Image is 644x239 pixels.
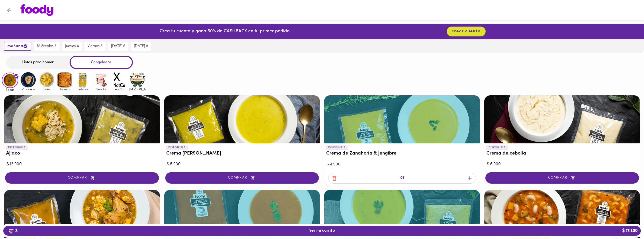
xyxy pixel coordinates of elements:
button: jueves 4 [62,42,82,51]
div: Crema del Huerto [164,95,320,143]
div: Crema de Tomate [164,190,320,238]
iframe: Messagebird Livechat Widget [615,210,639,234]
span: Sides [38,88,55,91]
span: COMPRAR [172,176,313,180]
img: cart.png [8,229,14,234]
span: Sopas [2,88,18,91]
span: crear cuenta [452,29,481,34]
div: Listos para comer [6,56,70,69]
span: notCo [111,88,128,91]
p: DISPONIBLE [6,145,28,150]
span: Hornear [56,88,73,91]
img: logo.png [20,4,53,16]
p: 01 [400,175,404,181]
button: 3Ver mi carrito$ 17.300 [3,226,641,236]
span: jueves 4 [65,44,79,49]
img: notCo [111,72,128,88]
button: COMPRAR [5,172,159,184]
h3: Crema de Zanahoria & Jengibre [326,151,478,156]
div: $ 5.900 [167,161,318,167]
button: [DATE] 8 [131,42,151,51]
button: Volver [3,4,15,16]
span: Ver mi carrito [309,228,335,233]
button: COMPRAR [165,172,319,184]
div: Sopa Minestrone [484,190,640,238]
div: Congelados [70,56,133,69]
div: $ 5.900 [487,161,638,167]
p: DISPONIBLE [486,145,508,150]
span: COMPRAR [11,176,153,180]
img: Sides [38,72,55,88]
h3: Ajiaco [6,151,158,156]
p: DISPONIBLE [326,145,348,150]
div: Ajiaco [4,95,160,143]
div: $ 13.900 [7,161,157,167]
img: Proteinas [20,72,36,88]
h3: Crema de cebolla [486,151,638,156]
div: $ 4.900 [327,162,477,167]
span: [PERSON_NAME] [129,88,146,91]
div: Crema de cebolla [484,95,640,143]
button: COMPRAR [485,172,639,184]
div: Crema de Zanahoria & Jengibre [324,95,480,143]
img: Bebidas [75,72,91,88]
b: 3 [5,228,20,234]
button: mañana [4,42,31,51]
div: Crema de Ahuyama [324,190,480,238]
button: miércoles 3 [34,42,59,51]
span: miércoles 3 [37,44,56,49]
h3: Crema [PERSON_NAME] [166,151,318,156]
img: Sopas [2,73,18,88]
button: viernes 5 [85,42,106,51]
button: crear cuenta [447,27,486,36]
p: DISPONIBLE [166,145,188,150]
span: Snacks [93,88,109,91]
span: COMPRAR [492,176,633,180]
img: Hornear [56,72,73,88]
span: [DATE] 8 [134,44,148,49]
p: Crea tu cuenta y gana 50% de CASHBACK en tu primer pedido [160,28,289,35]
span: [DATE] 6 [111,44,125,49]
img: mullens [129,72,146,88]
span: mañana [7,44,28,49]
span: viernes 5 [88,44,102,49]
span: Bebidas [75,88,91,91]
span: Proteinas [20,88,36,91]
div: Sancocho Valluno [4,190,160,238]
button: [DATE] 6 [108,42,128,51]
img: Snacks [93,72,109,88]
